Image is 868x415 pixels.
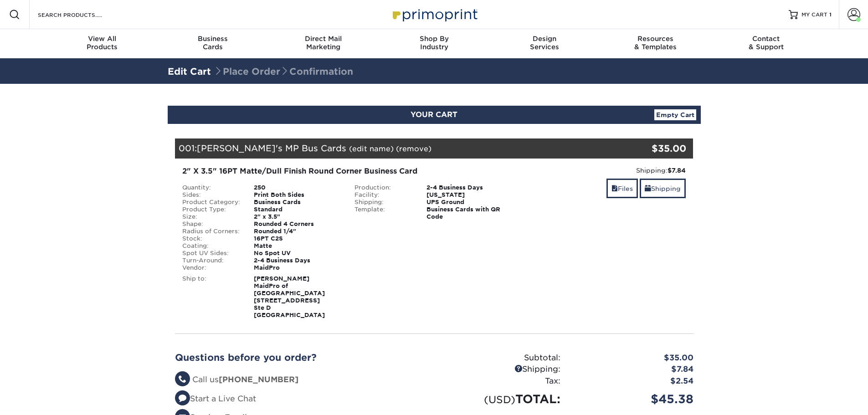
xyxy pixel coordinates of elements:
div: Business Cards with QR Code [420,206,520,220]
div: Sides: [175,191,247,199]
div: Tax: [434,375,567,387]
h2: Questions before you order? [175,352,427,363]
div: Marketing [268,35,379,51]
span: Resources [600,35,711,43]
div: $7.84 [567,364,700,375]
span: Place Order Confirmation [214,66,353,77]
div: 250 [247,184,348,191]
div: Matte [247,242,348,250]
div: Ship to: [175,275,247,319]
div: No Spot UV [247,250,348,257]
span: Design [489,35,600,43]
div: [US_STATE] [420,191,520,199]
a: (edit name) [349,144,394,153]
div: Turn-Around: [175,257,247,264]
div: & Templates [600,35,711,51]
span: YOUR CART [411,110,457,119]
span: shipping [645,185,651,192]
div: Spot UV Sides: [175,250,247,257]
div: $45.38 [567,390,700,408]
li: Call us [175,374,427,386]
div: Industry [379,35,489,51]
div: Facility: [348,191,420,199]
a: Shipping [640,179,686,198]
div: Shipping: [527,166,686,175]
div: Shipping: [434,364,567,375]
strong: $7.84 [668,167,686,174]
input: SEARCH PRODUCTS..... [37,9,126,20]
span: Business [157,35,268,43]
a: Start a Live Chat [175,394,256,403]
div: Production: [348,184,420,191]
div: $2.54 [567,375,700,387]
div: 001: [175,138,607,159]
span: View All [47,35,158,43]
div: $35.00 [607,142,687,155]
div: 2" X 3.5" 16PT Matte/Dull Finish Round Corner Business Card [182,166,514,177]
span: MY CART [801,11,827,19]
span: Shop By [379,35,489,43]
strong: [PERSON_NAME] MaidPro of [GEOGRAPHIC_DATA] [STREET_ADDRESS] Ste D [GEOGRAPHIC_DATA] [254,275,325,318]
img: Primoprint [389,5,480,24]
div: Template: [348,206,420,220]
span: Contact [711,35,822,43]
div: Stock: [175,235,247,242]
small: (USD) [484,394,515,405]
div: 2-4 Business Days [247,257,348,264]
div: Products [47,35,158,51]
div: Vendor: [175,264,247,272]
div: 2-4 Business Days [420,184,520,191]
a: BusinessCards [157,29,268,58]
div: & Support [711,35,822,51]
a: Shop ByIndustry [379,29,489,58]
div: Print Both Sides [247,191,348,199]
div: Services [489,35,600,51]
div: MaidPro [247,264,348,272]
div: 2" x 3.5" [247,213,348,220]
div: Shape: [175,220,247,228]
span: 1 [829,11,832,18]
a: DesignServices [489,29,600,58]
div: Standard [247,206,348,213]
div: Size: [175,213,247,220]
span: files [611,185,618,192]
a: (remove) [396,144,431,153]
div: Product Type: [175,206,247,213]
strong: [PHONE_NUMBER] [219,375,298,384]
div: Subtotal: [434,352,567,364]
span: [PERSON_NAME]'s MP Bus Cards [197,143,346,153]
a: View AllProducts [47,29,158,58]
div: Rounded 1/4" [247,228,348,235]
div: Business Cards [247,199,348,206]
div: $35.00 [567,352,700,364]
a: Files [606,179,638,198]
div: Cards [157,35,268,51]
span: Direct Mail [268,35,379,43]
div: Shipping: [348,199,420,206]
a: Contact& Support [711,29,822,58]
div: 16PT C2S [247,235,348,242]
div: Quantity: [175,184,247,191]
div: Radius of Corners: [175,228,247,235]
div: UPS Ground [420,199,520,206]
a: Resources& Templates [600,29,711,58]
div: Coating: [175,242,247,250]
div: TOTAL: [434,390,567,408]
div: Rounded 4 Corners [247,220,348,228]
a: Empty Cart [654,109,696,120]
div: Product Category: [175,199,247,206]
a: Direct MailMarketing [268,29,379,58]
a: Edit Cart [168,66,211,77]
